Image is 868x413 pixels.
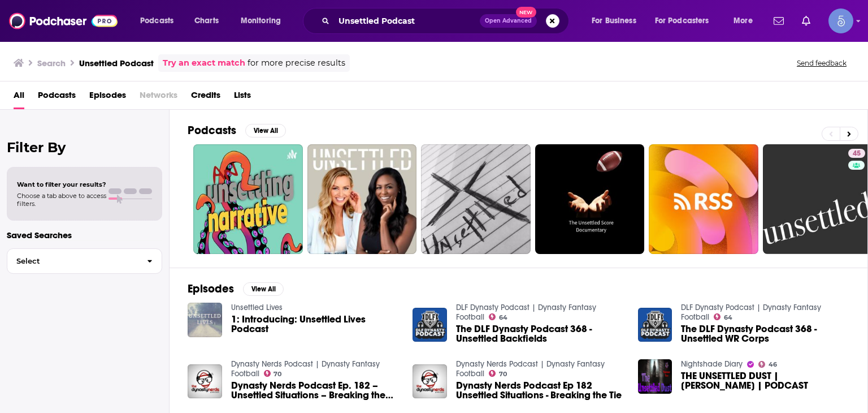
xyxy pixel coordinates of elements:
[681,371,849,390] span: THE UNSETTLED DUST | [PERSON_NAME] | PODCAST
[194,13,219,29] span: Charts
[248,57,345,70] span: for more precise results
[681,324,849,343] a: The DLF Dynasty Podcast 368 - Unsettled WR Corps
[758,361,777,368] a: 46
[314,8,580,34] div: Search podcasts, credits, & more...
[714,313,732,320] a: 64
[334,12,480,30] input: Search podcasts, credits, & more...
[516,7,536,18] span: New
[79,58,154,68] h3: Unsettled Podcast
[638,308,672,342] img: The DLF Dynasty Podcast 368 - Unsettled WR Corps
[163,57,245,70] a: Try an exact match
[188,123,236,137] h2: Podcasts
[726,12,767,30] button: open menu
[592,13,636,29] span: For Business
[188,123,286,137] a: PodcastsView All
[234,86,251,109] a: Lists
[499,372,507,377] span: 70
[37,58,66,68] h3: Search
[14,86,24,109] a: All
[231,359,380,378] a: Dynasty Nerds Podcast | Dynasty Fantasy Football
[797,11,815,31] a: Show notifications dropdown
[274,372,281,377] span: 70
[734,13,753,29] span: More
[828,8,853,33] img: User Profile
[264,370,282,377] a: 70
[638,359,672,394] img: THE UNSETTLED DUST | ROBERT AICKMAN | PODCAST
[456,324,624,343] a: The DLF Dynasty Podcast 368 - Unsettled Backfields
[456,303,596,322] a: DLF Dynasty Podcast | Dynasty Fantasy Football
[489,313,507,320] a: 64
[243,282,284,296] button: View All
[7,257,138,265] span: Select
[456,359,605,378] a: Dynasty Nerds Podcast | Dynasty Fantasy Football
[231,381,400,400] a: Dynasty Nerds Podcast Ep. 182 – Unsettled Situations – Breaking the Tie
[38,86,76,109] a: Podcasts
[17,180,106,188] span: Want to filter your results?
[413,308,447,342] img: The DLF Dynasty Podcast 368 - Unsettled Backfields
[828,8,853,33] span: Logged in as Spiral5-G1
[188,303,222,337] img: 1: Introducing: Unsettled Lives Podcast
[828,8,853,33] button: Show profile menu
[7,139,162,156] h2: Filter By
[848,149,865,158] a: 45
[187,12,225,30] a: Charts
[681,359,743,369] a: Nightshade Diary
[231,315,400,334] a: 1: Introducing: Unsettled Lives Podcast
[499,315,507,320] span: 64
[681,371,849,390] a: THE UNSETTLED DUST | ROBERT AICKMAN | PODCAST
[413,364,447,399] img: Dynasty Nerds Podcast Ep 182 Unsettled Situations - Breaking the Tie
[584,12,650,30] button: open menu
[191,86,220,109] a: Credits
[489,370,507,377] a: 70
[231,303,283,312] a: Unsettled Lives
[188,364,222,399] img: Dynasty Nerds Podcast Ep. 182 – Unsettled Situations – Breaking the Tie
[480,14,537,28] button: Open AdvancedNew
[456,381,624,400] a: Dynasty Nerds Podcast Ep 182 Unsettled Situations - Breaking the Tie
[245,124,286,137] button: View All
[681,303,821,322] a: DLF Dynasty Podcast | Dynasty Fantasy Football
[724,315,732,320] span: 64
[769,362,777,367] span: 46
[188,282,284,296] a: EpisodesView All
[17,192,106,208] span: Choose a tab above to access filters.
[655,13,709,29] span: For Podcasters
[89,86,126,109] a: Episodes
[769,11,788,31] a: Show notifications dropdown
[9,10,118,32] img: Podchaser - Follow, Share and Rate Podcasts
[7,230,162,240] p: Saved Searches
[140,13,173,29] span: Podcasts
[485,18,532,24] span: Open Advanced
[793,58,850,68] button: Send feedback
[188,282,234,296] h2: Episodes
[132,12,188,30] button: open menu
[140,86,177,109] span: Networks
[648,12,726,30] button: open menu
[241,13,281,29] span: Monitoring
[233,12,296,30] button: open menu
[7,248,162,274] button: Select
[853,148,861,160] span: 45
